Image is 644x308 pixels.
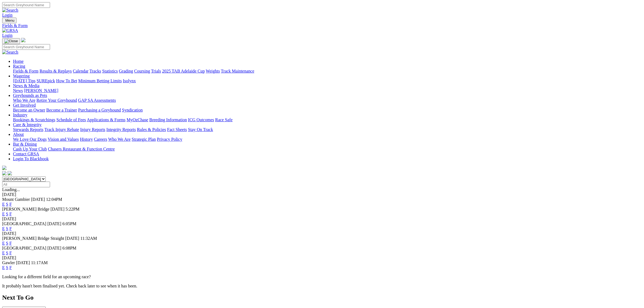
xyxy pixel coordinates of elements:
div: [DATE] [2,217,642,221]
a: Race Safe [215,117,232,122]
button: Toggle navigation [2,18,16,23]
a: 2025 TAB Adelaide Cup [162,69,205,73]
a: Rules & Policies [137,127,166,132]
span: Gawler [2,260,15,265]
a: Statistics [102,69,118,73]
a: Careers [94,137,107,142]
h2: Next To Go [2,294,642,301]
span: [DATE] [31,197,45,202]
a: How To Bet [56,78,77,83]
a: E [2,265,5,270]
a: Login To Blackbook [13,156,49,161]
img: facebook.svg [2,171,6,175]
a: F [9,265,12,270]
span: 6:08PM [62,246,77,250]
div: Care & Integrity [13,127,642,132]
div: [DATE] [2,231,642,236]
span: [PERSON_NAME] Bridge [2,207,49,211]
span: [GEOGRAPHIC_DATA] [2,246,46,250]
img: logo-grsa-white.png [2,166,6,170]
a: We Love Our Dogs [13,137,47,142]
a: S [6,265,8,270]
div: Greyhounds as Pets [13,98,642,103]
a: Bar & Dining [13,142,37,146]
a: E [2,241,5,245]
a: Chasers Restaurant & Function Centre [48,147,115,151]
a: SUREpick [37,78,55,83]
span: 11:17AM [31,260,48,265]
a: Track Injury Rebate [44,127,79,132]
a: F [9,241,12,245]
a: F [9,202,12,207]
img: Close [4,39,18,43]
a: Fields & Form [13,69,38,73]
span: Menu [5,18,14,22]
span: [DATE] [65,236,79,241]
a: Strategic Plan [132,137,156,142]
span: [DATE] [47,246,61,250]
a: Contact GRSA [13,152,39,156]
span: [DATE] [47,221,61,226]
a: Privacy Policy [157,137,182,142]
a: Stay On Track [188,127,213,132]
span: 12:04PM [46,197,62,202]
button: Toggle navigation [2,38,20,44]
a: Results & Replays [39,69,72,73]
a: [DATE] Tips [13,78,35,83]
span: [PERSON_NAME] Bridge Straight [2,236,64,241]
a: S [6,226,8,231]
a: S [6,251,8,255]
a: Minimum Betting Limits [78,78,122,83]
a: Calendar [73,69,88,73]
a: Industry [13,113,27,117]
a: Syndication [122,108,143,112]
a: F [9,212,12,216]
a: S [6,241,8,245]
span: [GEOGRAPHIC_DATA] [2,221,46,226]
a: E [2,202,5,207]
a: Vision and Values [48,137,79,142]
a: GAP SA Assessments [78,98,116,103]
input: Select date [2,182,50,187]
a: Coursing [134,69,150,73]
a: History [80,137,93,142]
a: E [2,212,5,216]
a: Who We Are [13,98,35,103]
span: 11:32AM [80,236,97,241]
img: GRSA [2,28,18,33]
div: [DATE] [2,192,642,197]
a: Track Maintenance [221,69,254,73]
img: twitter.svg [8,171,12,175]
a: F [9,226,12,231]
a: News [13,88,23,93]
a: Greyhounds as Pets [13,93,47,98]
div: News & Media [13,88,642,93]
a: Become a Trainer [46,108,77,112]
a: Breeding Information [149,117,187,122]
a: Isolynx [123,78,136,83]
a: Weights [206,69,220,73]
div: Bar & Dining [13,147,642,152]
img: logo-grsa-white.png [21,38,25,42]
partial: It probably hasn't been finalised yet. Check back later to see when it has been. [2,284,137,288]
a: Home [13,59,24,64]
a: Purchasing a Greyhound [78,108,121,112]
a: ICG Outcomes [188,117,214,122]
a: About [13,132,24,137]
a: E [2,226,5,231]
a: News & Media [13,83,39,88]
div: [DATE] [2,255,642,260]
a: F [9,251,12,255]
a: Login [2,33,12,38]
div: Get Involved [13,108,642,113]
a: Retire Your Greyhound [37,98,77,103]
a: Wagering [13,74,30,78]
img: Search [2,50,18,55]
div: Racing [13,69,642,74]
p: Looking for a different field for an upcoming race? [2,274,642,279]
span: [DATE] [16,260,30,265]
a: Bookings & Scratchings [13,117,55,122]
a: Integrity Reports [106,127,136,132]
a: Fields & Form [2,23,642,28]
